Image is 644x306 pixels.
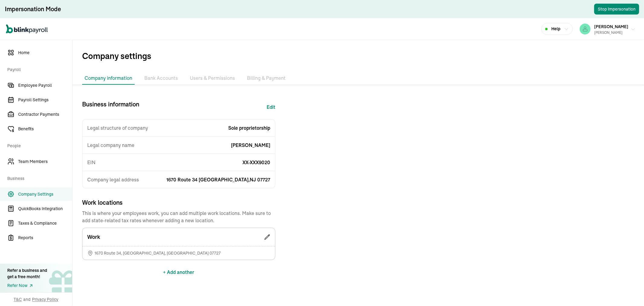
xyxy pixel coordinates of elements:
span: Business information [82,100,139,114]
span: Company legal address [87,176,139,183]
span: Help [551,26,560,32]
button: [PERSON_NAME][PERSON_NAME] [577,21,638,37]
div: [PERSON_NAME] [594,30,628,35]
nav: Global [6,20,48,38]
span: Legal structure of company [87,124,148,132]
span: Sole proprietorship [228,124,270,132]
span: 1670 Route 34 [GEOGRAPHIC_DATA] , NJ 07727 [166,176,270,183]
span: Contractor Payments [18,111,72,118]
span: EIN [87,159,95,166]
div: Impersonation Mode [5,5,61,13]
button: Help [541,23,573,35]
span: Payroll [7,60,69,77]
span: People [7,137,69,154]
span: Reports [18,235,72,241]
li: Company information [82,72,135,85]
span: Privacy Policy [32,296,59,302]
li: Bank Accounts [142,72,180,85]
span: Company Settings [18,191,72,197]
span: Team Members [18,158,72,165]
button: Stop Impersonation [594,4,639,15]
span: Work locations [82,198,275,207]
span: This is where your employees work, you can add multiple work locations. Make sure to add state-re... [82,210,275,224]
span: [PERSON_NAME] [231,142,270,149]
button: + Add another [163,265,194,279]
span: Employee Payroll [18,82,72,89]
span: 1670 Route 34 , [GEOGRAPHIC_DATA] , [GEOGRAPHIC_DATA] 07727 [95,250,221,256]
span: Business [7,169,69,186]
div: Refer a business and get a free month! [7,267,47,280]
span: Benefits [18,126,72,132]
a: Refer Now [7,282,47,289]
span: Taxes & Compliance [18,220,72,226]
span: Home [18,50,72,56]
button: Edit [267,100,275,114]
span: Company settings [82,50,644,62]
li: Billing & Payment [245,72,288,85]
span: T&C [14,296,22,302]
span: [PERSON_NAME] [594,24,628,29]
span: Payroll Settings [18,97,72,103]
li: Users & Permissions [187,72,237,85]
iframe: Chat Widget [544,241,644,306]
span: XX-XXX9020 [242,159,270,166]
span: Legal company name [87,142,134,149]
p: Work [87,233,100,241]
span: QuickBooks Integration [18,206,72,212]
